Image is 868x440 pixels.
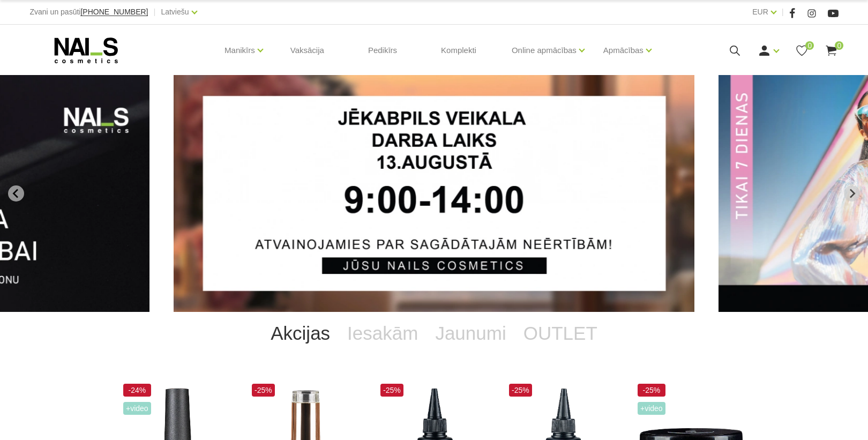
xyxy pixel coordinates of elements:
span: | [153,5,155,19]
button: Next slide [844,185,860,202]
a: Akcijas [262,312,339,355]
button: Go to last slide [8,185,24,202]
a: [PHONE_NUMBER] [80,8,148,16]
a: Pedikīrs [360,25,406,76]
a: Iesakām [339,312,426,355]
a: EUR [752,5,768,18]
span: 0 [805,41,814,50]
span: [PHONE_NUMBER] [80,8,148,16]
a: OUTLET [515,312,606,355]
a: Komplekti [432,25,485,76]
a: Vaksācija [282,25,333,76]
span: -24% [123,384,151,397]
a: Apmācības [603,29,643,72]
span: -25% [252,384,275,397]
li: 1 of 12 [174,75,694,312]
div: Zvani un pasūti [30,5,148,19]
a: Manikīrs [225,29,255,72]
span: +Video [123,402,151,415]
span: -25% [380,384,403,397]
span: -25% [509,384,532,397]
span: -25% [638,384,665,397]
a: 0 [795,44,809,57]
a: 0 [825,44,838,57]
span: +Video [638,402,665,415]
span: | [782,5,784,19]
span: 0 [835,41,843,50]
a: Online apmācības [512,29,577,72]
a: Latviešu [161,5,189,18]
a: Jaunumi [426,312,514,355]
